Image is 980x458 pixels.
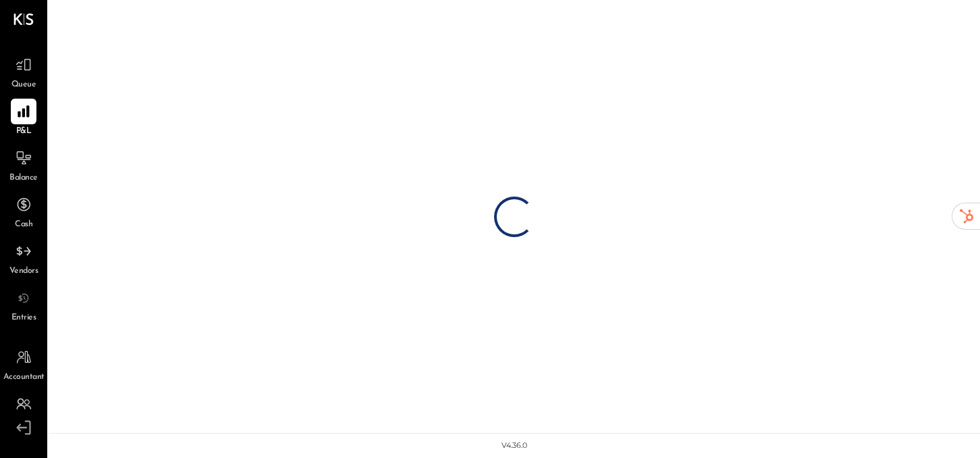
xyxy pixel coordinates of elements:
a: Entries [1,285,47,324]
span: Entries [11,312,36,324]
a: Cash [1,192,47,231]
a: Accountant [1,345,47,384]
span: Balance [9,172,38,184]
div: v 4.36.0 [501,440,527,451]
span: P&L [16,126,32,138]
a: Vendors [1,238,47,278]
a: Queue [1,52,47,91]
span: Vendors [9,265,38,278]
span: Queue [11,79,36,91]
span: Cash [15,219,32,231]
a: Balance [1,145,47,184]
span: Accountant [3,372,45,384]
a: P&L [1,99,47,138]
